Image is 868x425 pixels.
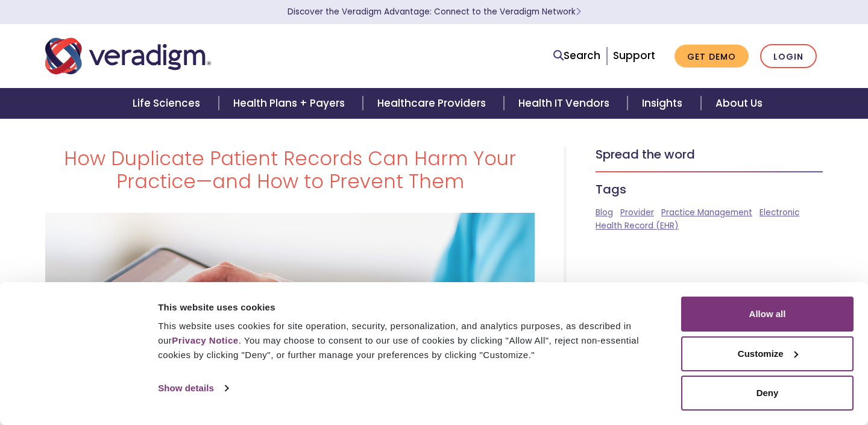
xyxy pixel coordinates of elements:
[172,335,238,345] a: Privacy Notice
[158,379,228,397] a: Show details
[596,147,823,162] h5: Spread the word
[158,319,667,362] div: This website uses cookies for site operation, security, personalization, and analytics purposes, ...
[504,88,627,119] a: Health IT Vendors
[681,297,854,332] button: Allow all
[627,88,700,119] a: Insights
[681,376,854,411] button: Deny
[701,88,777,119] a: About Us
[553,48,600,64] a: Search
[596,207,799,231] a: Electronic Health Record (EHR)
[675,45,749,68] a: Get Demo
[45,36,211,76] img: Veradigm logo
[219,88,363,119] a: Health Plans + Payers
[363,88,504,119] a: Healthcare Providers
[661,207,752,218] a: Practice Management
[158,300,667,315] div: This website uses cookies
[45,147,535,194] h1: How Duplicate Patient Records Can Harm Your Practice—and How to Prevent Them
[681,336,854,371] button: Customize
[613,48,655,63] a: Support
[620,207,654,218] a: Provider
[760,44,817,69] a: Login
[596,182,823,197] h5: Tags
[288,6,581,17] a: Discover the Veradigm Advantage: Connect to the Veradigm NetworkLearn More
[118,88,218,119] a: Life Sciences
[576,6,581,17] span: Learn More
[596,207,613,218] a: Blog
